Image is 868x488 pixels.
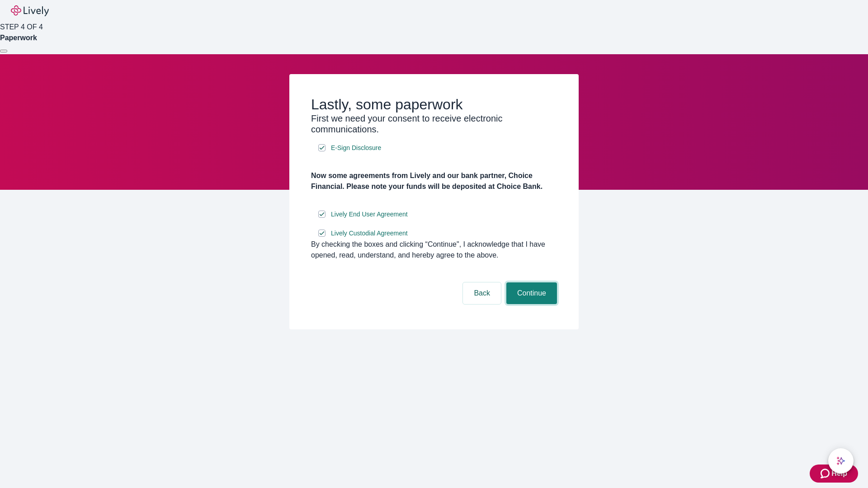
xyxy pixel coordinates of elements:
[331,143,381,153] span: E-Sign Disclosure
[828,448,854,474] button: chat
[821,468,831,479] svg: Zendesk support icon
[831,468,847,479] span: Help
[311,239,557,261] div: By checking the boxes and clicking “Continue", I acknowledge that I have opened, read, understand...
[311,96,557,113] h2: Lastly, some paperwork
[311,170,557,192] h4: Now some agreements from Lively and our bank partner, Choice Financial. Please note your funds wi...
[329,142,383,154] a: e-sign disclosure document
[506,282,557,304] button: Continue
[836,456,845,465] svg: Lively AI Assistant
[329,228,410,239] a: e-sign disclosure document
[329,209,410,220] a: e-sign disclosure document
[311,113,557,135] h3: First we need your consent to receive electronic communications.
[463,282,501,304] button: Back
[331,210,408,219] span: Lively End User Agreement
[331,229,408,238] span: Lively Custodial Agreement
[810,465,858,483] button: Zendesk support iconHelp
[11,5,49,16] img: Lively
